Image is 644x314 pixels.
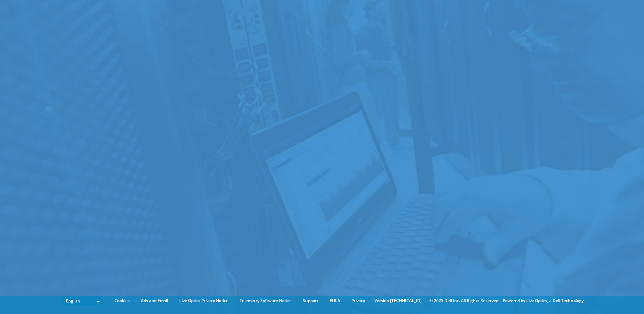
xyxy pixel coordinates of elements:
[235,297,297,304] a: Telemetry Software Notice
[325,297,345,304] a: EULA
[298,297,324,304] a: Support
[174,297,234,304] a: Live Optics Privacy Notice
[503,297,584,304] li: Powered by Live Optics, a Dell Technology
[371,297,425,304] li: Version [TECHNICAL_ID]
[346,297,370,304] a: Privacy
[136,297,173,304] a: Ads and Email
[426,297,502,304] li: © 2025 Dell Inc. All Rights Reserved
[109,297,135,304] a: Cookies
